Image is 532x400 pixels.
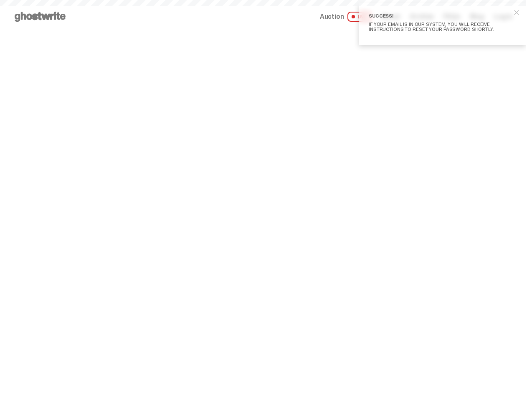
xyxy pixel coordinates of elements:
[347,12,371,22] span: LIVE
[320,13,344,20] span: Auction
[320,12,371,22] a: Auction LIVE
[509,5,524,20] button: close
[369,22,509,32] div: If your email is in our system, you will receive instructions to reset your password shortly.
[369,13,509,18] div: Success!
